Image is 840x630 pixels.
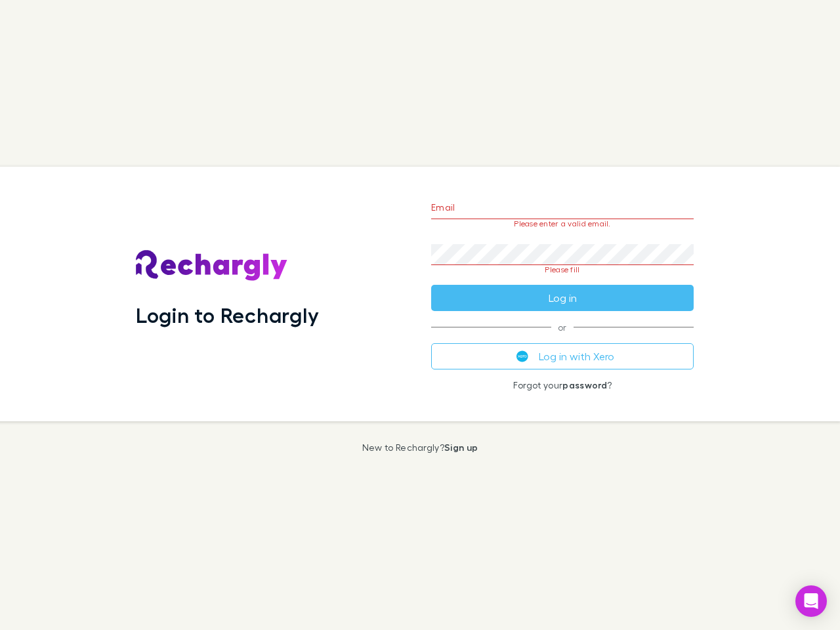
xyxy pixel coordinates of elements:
p: Please fill [431,265,694,274]
p: New to Rechargly? [362,442,478,453]
button: Log in [431,285,694,311]
p: Forgot your ? [431,380,694,390]
button: Log in with Xero [431,343,694,369]
a: password [562,379,607,390]
span: or [431,327,694,327]
div: Open Intercom Messenger [795,585,827,617]
h1: Login to Rechargly [136,303,319,327]
img: Xero's logo [516,350,528,362]
img: Rechargly's Logo [136,250,288,282]
a: Sign up [444,442,478,453]
p: Please enter a valid email. [431,219,694,228]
